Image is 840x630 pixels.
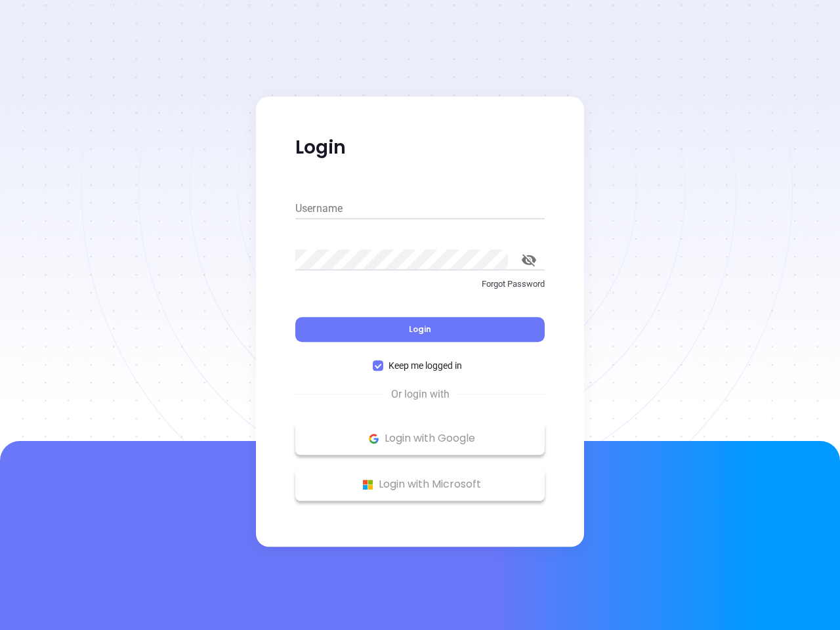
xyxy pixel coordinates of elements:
p: Login with Google [302,429,538,448]
img: Google Logo [366,430,382,447]
p: Login with Microsoft [302,474,538,494]
span: Keep me logged in [383,358,467,373]
button: Microsoft Logo Login with Microsoft [295,468,545,501]
span: Or login with [385,387,456,402]
button: Google Logo Login with Google [295,422,545,455]
a: Forgot Password [295,278,545,301]
span: Login [409,324,431,335]
p: Forgot Password [295,278,545,291]
button: toggle password visibility [513,244,545,276]
button: Login [295,317,545,342]
p: Login [295,136,545,159]
img: Microsoft Logo [360,476,376,493]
